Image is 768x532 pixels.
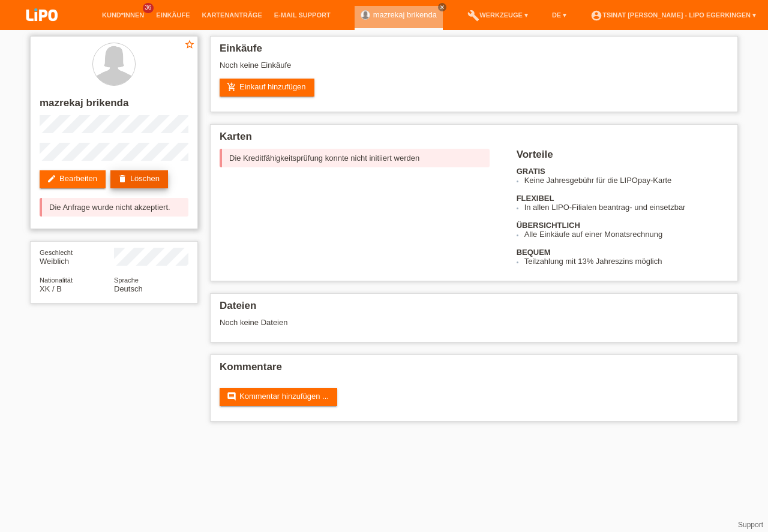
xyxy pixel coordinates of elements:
[517,221,580,230] b: ÜBERSICHTLICH
[40,248,114,266] div: Weiblich
[220,131,728,149] h2: Karten
[114,284,143,293] span: Deutsch
[220,361,728,379] h2: Kommentare
[12,25,72,34] a: LIPO pay
[220,318,586,327] div: Noch keine Dateien
[96,11,150,19] a: Kund*innen
[40,284,62,293] span: Kosovo / B / 08.03.2023
[114,276,139,284] span: Sprache
[220,300,728,318] h2: Dateien
[150,11,196,19] a: Einkäufe
[220,149,490,167] div: Die Kreditfähigkeitsprüfung konnte nicht initiiert werden
[40,198,188,217] div: Die Anfrage wurde nicht akzeptiert.
[268,11,337,19] a: E-Mail Support
[227,392,236,401] i: comment
[184,39,195,50] i: star_border
[40,276,73,284] span: Nationalität
[524,257,728,266] li: Teilzahlung mit 13% Jahreszins möglich
[590,10,602,22] i: account_circle
[220,79,314,97] a: add_shopping_cartEinkauf hinzufügen
[467,10,479,22] i: build
[524,230,728,239] li: Alle Einkäufe auf einer Monatsrechnung
[373,10,437,19] a: mazrekaj brikenda
[738,521,763,529] a: Support
[220,61,728,79] div: Noch keine Einkäufe
[143,3,154,13] span: 36
[517,248,551,257] b: BEQUEM
[517,167,545,176] b: GRATIS
[47,174,56,184] i: edit
[196,11,268,19] a: Kartenanträge
[584,11,762,19] a: account_circleTsinat [PERSON_NAME] - LIPO Egerkingen ▾
[118,174,127,184] i: delete
[524,176,728,185] li: Keine Jahresgebühr für die LIPOpay-Karte
[40,170,106,188] a: editBearbeiten
[220,43,728,61] h2: Einkäufe
[227,82,236,92] i: add_shopping_cart
[438,3,446,11] a: close
[40,97,188,115] h2: mazrekaj brikenda
[524,203,728,212] li: In allen LIPO-Filialen beantrag- und einsetzbar
[517,149,728,167] h2: Vorteile
[546,11,572,19] a: DE ▾
[517,194,554,203] b: FLEXIBEL
[40,249,73,256] span: Geschlecht
[461,11,534,19] a: buildWerkzeuge ▾
[110,170,168,188] a: deleteLöschen
[439,4,445,10] i: close
[184,39,195,52] a: star_border
[220,388,337,406] a: commentKommentar hinzufügen ...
